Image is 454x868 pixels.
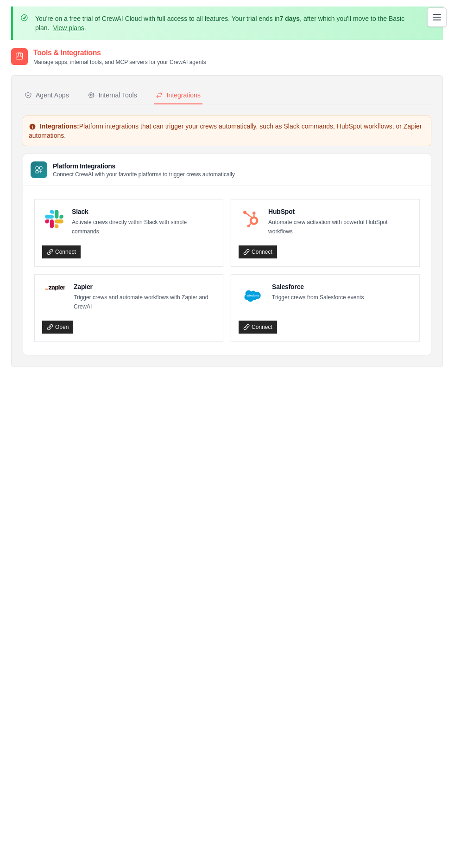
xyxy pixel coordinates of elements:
[239,321,277,334] a: Connect
[268,218,412,236] p: Automate crew activation with powerful HubSpot workflows
[241,285,264,307] img: Salesforce Logo
[33,47,206,58] h2: Tools & Integrations
[35,14,421,32] p: You're on a free trial of CrewAI Cloud with full access to all features. Your trial ends in , aft...
[53,171,235,178] p: Connect CrewAI with your favorite platforms to trigger crews automatically
[74,293,215,311] p: Trigger crews and automate workflows with Zapier and CrewAI
[427,7,447,27] button: Toggle navigation
[268,207,412,216] h4: HubSpot
[33,58,206,66] p: Manage apps, internal tools, and MCP servers for your CrewAI agents
[86,87,139,104] button: Internal Tools
[74,282,215,291] h4: Zapier
[25,90,69,100] div: Agent Apps
[72,207,215,216] h4: Slack
[272,282,364,291] h4: Salesforce
[45,285,65,290] img: Zapier Logo
[88,90,137,100] div: Internal Tools
[42,321,73,334] a: Open
[23,87,71,104] button: Agent Apps
[53,161,235,171] h3: Platform Integrations
[72,218,215,236] p: Activate crews directly within Slack with simple commands
[279,15,300,22] strong: 7 days
[29,122,425,140] p: Platform integrations that can trigger your crews automatically, such as Slack commands, HubSpot ...
[156,90,201,100] div: Integrations
[241,210,260,228] img: HubSpot Logo
[45,210,63,228] img: Slack Logo
[239,245,277,258] a: Connect
[272,293,364,302] p: Trigger crews from Salesforce events
[42,245,81,258] a: Connect
[40,122,79,130] strong: Integrations:
[154,87,202,104] button: Integrations
[53,24,84,32] a: View plans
